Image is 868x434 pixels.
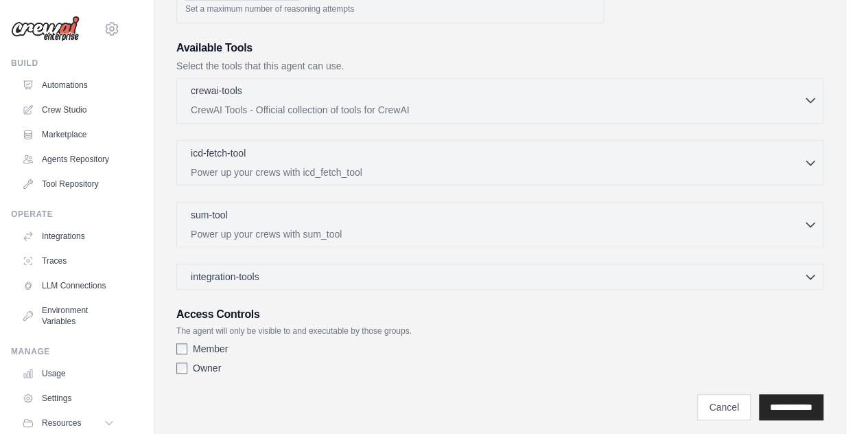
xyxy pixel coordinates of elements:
p: icd-fetch-tool [191,146,246,160]
button: Resources [16,412,120,434]
p: Power up your crews with sum_tool [191,227,804,241]
a: LLM Connections [16,275,120,297]
h3: Available Tools [176,40,823,56]
div: Manage [11,346,120,357]
button: icd-fetch-tool Power up your crews with icd_fetch_tool [183,146,817,179]
img: Logo [11,16,80,42]
div: Build [11,58,120,69]
span: integration-tools [191,270,259,284]
p: CrewAI Tools - Official collection of tools for CrewAI [191,103,804,117]
a: Automations [16,74,120,96]
button: crewai-tools CrewAI Tools - Official collection of tools for CrewAI [183,84,817,117]
label: Member [193,342,228,356]
p: The agent will only be visible to and executable by those groups. [176,325,823,336]
a: Usage [16,363,120,385]
a: Marketplace [16,124,120,146]
a: Integrations [16,225,120,247]
a: Environment Variables [16,299,120,332]
a: Cancel [697,394,751,420]
a: Settings [16,387,120,409]
p: Power up your crews with icd_fetch_tool [191,165,804,179]
p: Select the tools that this agent can use. [176,59,823,73]
p: Set a maximum number of reasoning attempts [185,3,595,14]
p: crewai-tools [191,84,242,98]
a: Crew Studio [16,99,120,121]
h3: Access Controls [176,306,823,323]
div: Operate [11,209,120,220]
span: Resources [42,418,81,429]
a: Tool Repository [16,173,120,195]
label: Owner [193,361,221,375]
a: Agents Repository [16,148,120,170]
button: integration-tools [183,270,817,284]
button: sum-tool Power up your crews with sum_tool [183,208,817,241]
p: sum-tool [191,208,228,222]
a: Traces [16,250,120,272]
